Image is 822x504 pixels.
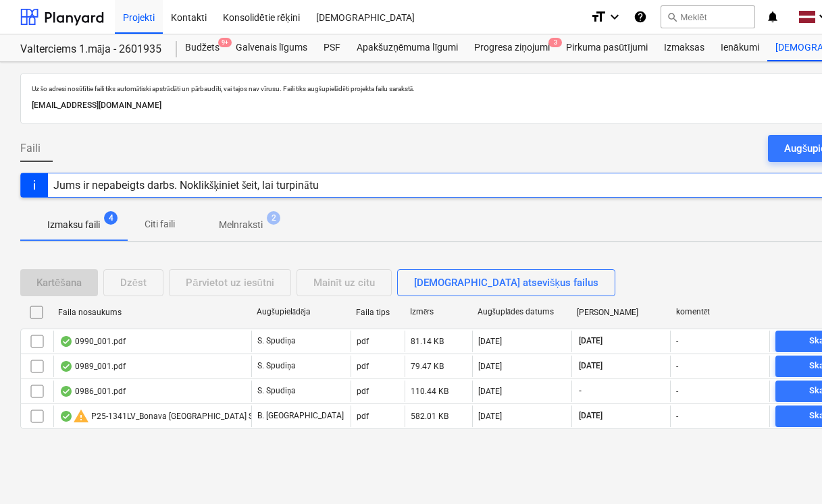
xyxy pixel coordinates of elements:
a: Progresa ziņojumi3 [466,34,558,61]
div: 79.47 KB [411,362,444,371]
div: 582.01 KB [411,412,448,421]
span: 9+ [218,38,232,47]
span: [DATE] [577,335,604,347]
div: [PERSON_NAME] [577,308,665,317]
div: 81.14 KB [411,337,444,346]
div: [DEMOGRAPHIC_DATA] atsevišķus failus [414,274,598,291]
a: Izmaksas [656,34,713,61]
div: 110.44 KB [411,387,448,396]
span: - [577,385,583,397]
a: Pirkuma pasūtījumi [558,34,656,61]
div: Izmērs [410,307,467,317]
a: Galvenais līgums [228,34,315,61]
div: Faila tips [356,308,399,317]
span: [DATE] [577,360,604,372]
span: [DATE] [577,410,604,422]
div: Augšuplādes datums [478,307,566,317]
span: search [667,11,677,22]
span: Faili [20,140,41,157]
div: P25-1341LV_Bonava [GEOGRAPHIC_DATA] SIA.pdf [59,408,275,424]
p: Melnraksti [219,218,263,232]
div: OCR pabeigts [59,336,73,347]
i: format_size [590,9,607,25]
span: 3 [548,38,562,47]
div: OCR pabeigts [59,386,73,397]
div: 0986_001.pdf [59,386,126,397]
span: 4 [104,211,118,225]
a: Ienākumi [713,34,767,61]
div: - [676,362,678,371]
p: S. Spudiņa [257,385,296,397]
div: Jums ir nepabeigts darbs. Noklikšķiniet šeit, lai turpinātu [53,179,319,192]
div: Faila nosaukums [58,308,246,317]
div: Augšupielādēja [257,307,345,317]
p: S. Spudiņa [257,360,296,372]
span: warning [73,408,89,424]
i: notifications [766,9,779,25]
div: OCR pabeigts [59,411,73,422]
div: pdf [357,337,369,346]
div: pdf [357,362,369,371]
div: [DATE] [478,362,502,371]
p: B. [GEOGRAPHIC_DATA] [257,410,344,422]
div: 0989_001.pdf [59,361,126,372]
i: Zināšanu pamats [634,9,647,25]
div: - [676,387,678,396]
div: - [676,412,678,421]
div: [DATE] [478,337,502,346]
div: 0990_001.pdf [59,336,126,347]
button: Meklēt [661,5,755,28]
button: [DEMOGRAPHIC_DATA] atsevišķus failus [397,269,615,296]
div: [DATE] [478,387,502,396]
span: 2 [267,211,280,225]
div: Budžets [177,34,228,61]
div: Progresa ziņojumi [466,34,558,61]
div: OCR pabeigts [59,361,73,372]
div: pdf [357,412,369,421]
p: Izmaksu faili [47,218,100,232]
div: [DATE] [478,412,502,421]
div: komentēt [676,307,765,317]
i: keyboard_arrow_down [607,9,623,25]
a: Apakšuzņēmuma līgumi [349,34,466,61]
p: Citi faili [143,217,176,231]
a: Budžets9+ [177,34,228,61]
p: S. Spudiņa [257,335,296,347]
div: - [676,337,678,346]
a: PSF [315,34,349,61]
iframe: Chat Widget [754,439,822,504]
div: pdf [357,387,369,396]
div: Valterciems 1.māja - 2601935 [20,43,161,57]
